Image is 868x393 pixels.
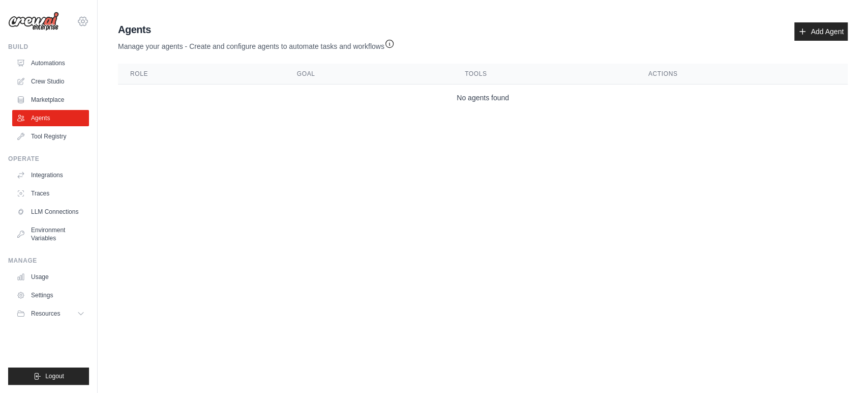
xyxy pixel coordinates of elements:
a: Integrations [12,167,89,183]
div: Build [8,43,89,51]
a: Automations [12,55,89,71]
th: Role [118,64,285,85]
a: Tool Registry [12,128,89,145]
a: Crew Studio [12,73,89,90]
span: Logout [45,372,64,380]
div: Manage [8,257,89,265]
span: Resources [31,310,60,318]
th: Tools [453,64,636,85]
p: Manage your agents - Create and configure agents to automate tasks and workflows [118,37,395,51]
a: Agents [12,110,89,126]
td: No agents found [118,85,848,111]
img: Logo [8,12,59,31]
th: Goal [285,64,453,85]
a: Traces [12,185,89,202]
a: Settings [12,287,89,303]
button: Resources [12,305,89,322]
a: Marketplace [12,92,89,108]
a: Environment Variables [12,222,89,246]
a: LLM Connections [12,204,89,220]
h2: Agents [118,22,395,37]
a: Usage [12,269,89,285]
a: Add Agent [794,22,848,41]
button: Logout [8,368,89,385]
div: Operate [8,155,89,163]
th: Actions [636,64,848,85]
